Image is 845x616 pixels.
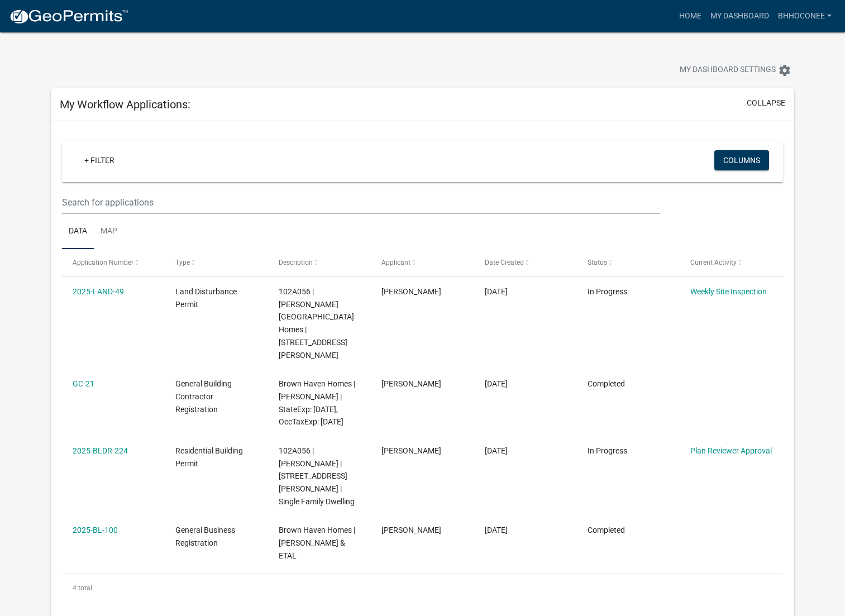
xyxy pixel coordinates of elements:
span: Application Number [73,259,133,266]
a: Map [94,214,124,250]
span: 07/19/2025 [485,446,508,455]
button: My Dashboard Settingssettings [671,59,800,81]
a: Weekly Site Inspection [690,287,767,296]
span: General Business Registration [175,526,235,547]
span: Completed [588,379,625,388]
span: Terrie Moon [381,446,441,455]
span: In Progress [588,287,627,296]
a: Data [62,214,94,250]
span: In Progress [588,446,627,455]
datatable-header-cell: Description [268,249,371,276]
datatable-header-cell: Status [577,249,680,276]
button: Columns [714,150,769,170]
span: Terrie Moon [381,379,441,388]
span: Applicant [381,259,410,266]
datatable-header-cell: Current Activity [680,249,782,276]
a: 2025-BL-100 [73,526,118,534]
span: Terrie Moon [381,287,441,296]
a: My Dashboard [706,6,774,27]
datatable-header-cell: Application Number [62,249,165,276]
span: My Dashboard Settings [680,64,776,77]
span: Terrie Moon [381,526,441,534]
span: Description [279,259,313,266]
div: collapse [51,121,795,613]
datatable-header-cell: Date Created [474,249,576,276]
a: BHHOconee [774,6,836,27]
span: 102A056 | TIRADO JAVIER | 115 ELLMAN DR | Single Family Dwelling [279,446,355,506]
span: Brown Haven Homes | KIRCHHOFF MARC A & ETAL [279,526,355,560]
datatable-header-cell: Applicant [371,249,474,276]
span: Status [588,259,607,266]
datatable-header-cell: Type [165,249,268,276]
a: 2025-LAND-49 [73,287,124,296]
span: 102A056 | Terrie Moon - Brown Haven Homes | 115 ELLMAN DR [279,287,354,360]
div: 4 total [62,574,784,602]
span: Residential Building Permit [175,446,243,468]
input: Search for applications [62,191,660,214]
span: General Building Contractor Registration [175,379,232,414]
a: Plan Reviewer Approval [690,446,772,455]
a: GC-21 [73,379,94,388]
span: Brown Haven Homes | John Allen | StateExp: 07/30/2026, OccTaxExp: 12/31/2025 [279,379,355,426]
span: Current Activity [690,259,737,266]
span: 04/30/2025 [485,526,508,534]
span: 07/22/2025 [485,379,508,388]
a: Home [675,6,706,27]
span: Date Created [485,259,524,266]
i: settings [778,64,791,77]
span: 07/23/2025 [485,287,508,296]
span: Land Disturbance Permit [175,287,237,309]
span: Type [175,259,190,266]
h5: My Workflow Applications: [60,98,190,111]
a: + Filter [75,150,123,170]
a: 2025-BLDR-224 [73,446,128,455]
span: Completed [588,526,625,534]
button: collapse [747,97,785,109]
